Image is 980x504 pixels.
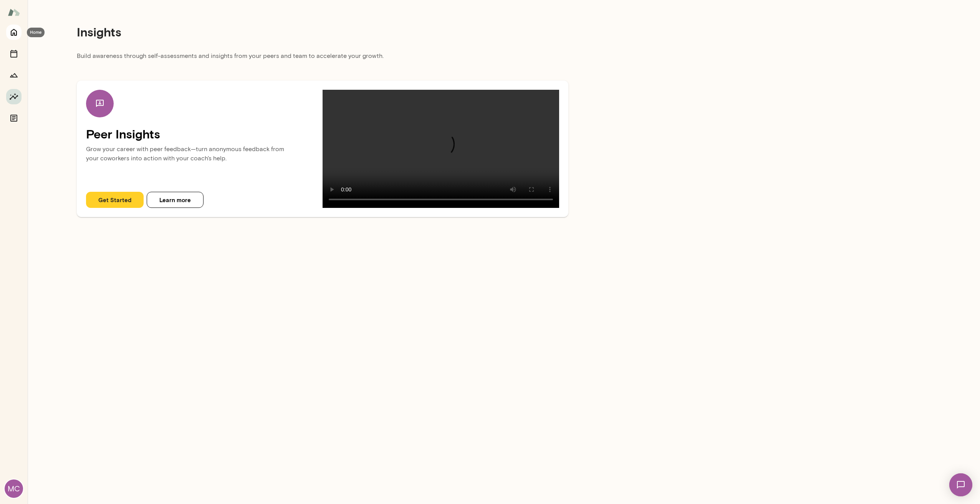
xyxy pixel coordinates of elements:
[86,127,323,141] h4: Peer Insights
[77,51,568,65] p: Build awareness through self-assessments and insights from your peers and team to accelerate your...
[147,192,204,208] button: Learn more
[6,110,22,126] button: Documents
[27,28,45,37] div: Home
[8,5,20,20] img: Mento
[5,479,23,498] div: MC
[6,25,22,40] button: Home
[77,25,121,39] h4: Insights
[6,46,22,61] button: Sessions
[77,81,568,217] div: Peer InsightsGrow your career with peer feedback—turn anonymous feedback from your coworkers into...
[86,142,323,171] p: Grow your career with peer feedback—turn anonymous feedback from your coworkers into action with ...
[86,192,144,208] button: Get Started
[6,68,22,83] button: Growth Plan
[6,89,22,104] button: Insights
